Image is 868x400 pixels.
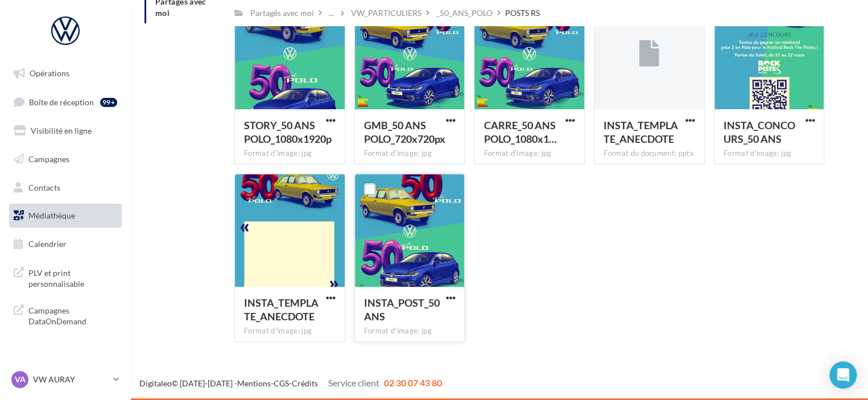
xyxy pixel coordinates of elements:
span: INSTA_POST_50 ANS [364,296,440,323]
span: VA [15,374,26,385]
span: GMB_50 ANS POLO_720x720px [364,119,445,145]
span: STORY_50 ANS POLO_1080x1920p [244,119,332,145]
span: Opérations [30,68,69,78]
span: PLV et print personnalisable [28,265,117,290]
div: Format d'image: jpg [364,149,456,159]
div: _50_ANS_POLO [436,7,493,19]
span: CARRE_50 ANS POLO_1080x1080px [483,119,556,145]
div: Partagés avec moi [250,7,314,19]
span: INSTA_CONCOURS_50 ANS [724,119,795,145]
span: Calendrier [28,239,67,249]
a: Campagnes [7,147,124,171]
span: INSTA_TEMPLATE_ANECDOTE [244,296,319,323]
div: 99+ [100,98,117,107]
div: Format d'image: jpg [244,149,336,159]
span: Campagnes DataOnDemand [28,303,117,327]
div: ... [326,5,336,21]
div: POSTS RS [505,7,540,19]
a: Calendrier [7,232,124,256]
a: Mentions [237,378,271,388]
div: VW_PARTICULIERS [351,7,421,19]
div: Format du document: pptx [604,149,695,159]
div: Format d'image: jpg [724,149,815,159]
span: Service client [328,377,379,388]
span: INSTA_TEMPLATE_ANECDOTE [604,119,678,145]
span: Visibilité en ligne [31,126,92,135]
a: CGS [274,378,289,388]
span: Campagnes [28,154,69,164]
a: Médiathèque [7,204,124,228]
div: Open Intercom Messenger [829,361,857,389]
div: Format d'image: jpg [364,326,456,336]
a: Boîte de réception99+ [7,90,124,114]
span: Médiathèque [28,211,75,220]
span: © [DATE]-[DATE] - - - [139,378,442,388]
a: PLV et print personnalisable [7,261,124,294]
a: Campagnes DataOnDemand [7,298,124,332]
div: Format d'image: jpg [483,149,575,159]
a: Contacts [7,176,124,200]
span: Boîte de réception [29,97,94,106]
a: Crédits [292,378,318,388]
span: 02 30 07 43 80 [384,377,442,388]
a: Digitaleo [139,378,172,388]
a: Visibilité en ligne [7,119,124,143]
div: Format d'image: jpg [244,326,336,336]
a: Opérations [7,61,124,85]
span: Contacts [28,182,60,192]
a: VA VW AURAY [9,369,122,390]
p: VW AURAY [33,374,109,385]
